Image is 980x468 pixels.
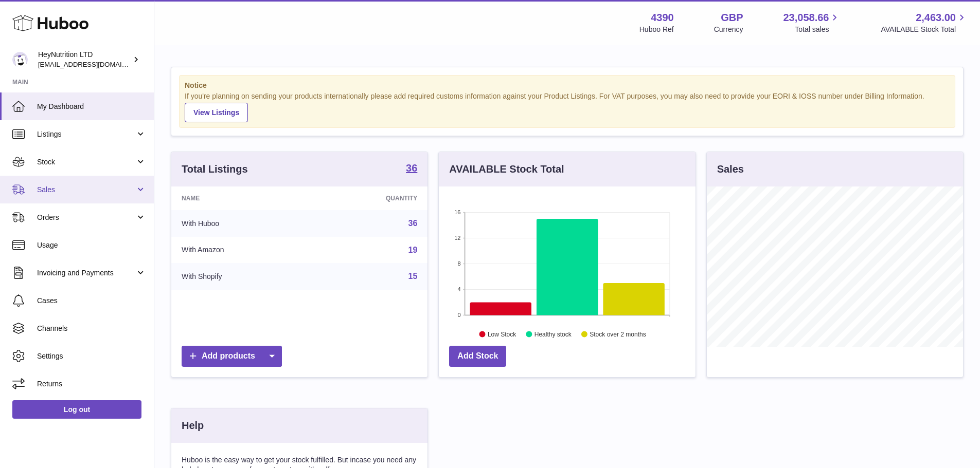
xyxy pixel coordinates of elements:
span: Usage [37,240,146,250]
div: Currency [714,25,743,34]
strong: 4390 [651,11,674,25]
text: Stock over 2 months [590,330,646,338]
span: Stock [37,157,135,167]
span: Returns [37,379,146,389]
span: Cases [37,296,146,306]
a: 36 [408,219,418,228]
span: Settings [37,351,146,361]
a: 36 [406,163,417,175]
span: 23,058.66 [783,11,829,25]
a: Add Stock [449,346,506,367]
text: Low Stock [488,330,516,338]
text: Healthy stock [534,330,572,338]
a: Add products [182,346,282,367]
text: 4 [458,286,461,292]
h3: Total Listings [182,162,248,176]
span: Sales [37,185,135,195]
div: Huboo Ref [639,25,674,34]
text: 12 [455,235,461,241]
span: Orders [37,213,135,222]
span: Listings [37,129,135,139]
a: View Listings [185,103,248,122]
span: Channels [37,324,146,333]
div: HeyNutrition LTD [38,50,131,69]
h3: Sales [717,162,744,176]
strong: Notice [185,81,950,90]
strong: 36 [406,163,417,173]
text: 0 [458,312,461,318]
a: Log out [12,400,141,419]
text: 8 [458,260,461,267]
span: Invoicing and Payments [37,268,135,278]
th: Quantity [312,186,428,210]
h3: Help [182,419,204,433]
span: Total sales [795,25,841,34]
td: With Amazon [171,237,312,264]
td: With Huboo [171,210,312,237]
h3: AVAILABLE Stock Total [449,162,564,176]
a: 2,463.00 AVAILABLE Stock Total [881,11,968,34]
span: My Dashboard [37,102,146,111]
text: 16 [455,209,461,215]
strong: GBP [721,11,743,25]
span: AVAILABLE Stock Total [881,25,968,34]
a: 23,058.66 Total sales [783,11,841,34]
span: [EMAIL_ADDRESS][DOMAIN_NAME] [38,60,151,68]
img: info@heynutrition.com [12,52,28,67]
th: Name [171,186,312,210]
td: With Shopify [171,263,312,290]
div: If you're planning on sending your products internationally please add required customs informati... [185,91,950,122]
a: 19 [408,246,418,254]
span: 2,463.00 [916,11,956,25]
a: 15 [408,272,418,280]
